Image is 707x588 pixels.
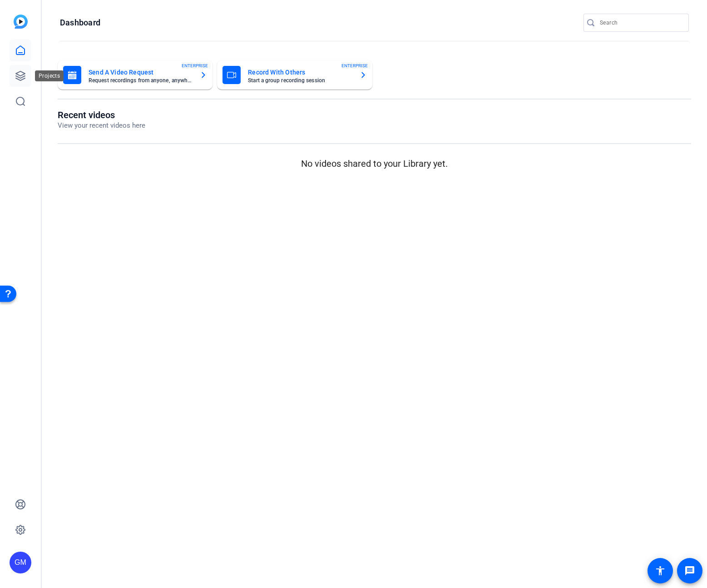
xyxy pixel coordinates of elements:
p: View your recent videos here [58,120,145,131]
span: ENTERPRISE [341,62,368,69]
p: No videos shared to your Library yet. [58,157,691,170]
mat-icon: message [684,565,695,576]
mat-card-title: Send A Video Request [89,67,193,78]
div: Projects [35,70,64,81]
mat-card-title: Record With Others [248,67,352,78]
input: Search [600,17,682,28]
mat-card-subtitle: Start a group recording session [248,78,352,83]
h1: Dashboard [60,17,100,28]
mat-card-subtitle: Request recordings from anyone, anywhere [89,78,193,83]
h1: Recent videos [58,110,145,120]
button: Send A Video RequestRequest recordings from anyone, anywhereENTERPRISE [58,60,213,90]
button: Record With OthersStart a group recording sessionENTERPRISE [217,60,372,90]
div: GM [10,552,31,573]
mat-icon: accessibility [655,565,666,576]
span: ENTERPRISE [182,62,208,69]
img: blue-gradient.svg [14,15,28,29]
